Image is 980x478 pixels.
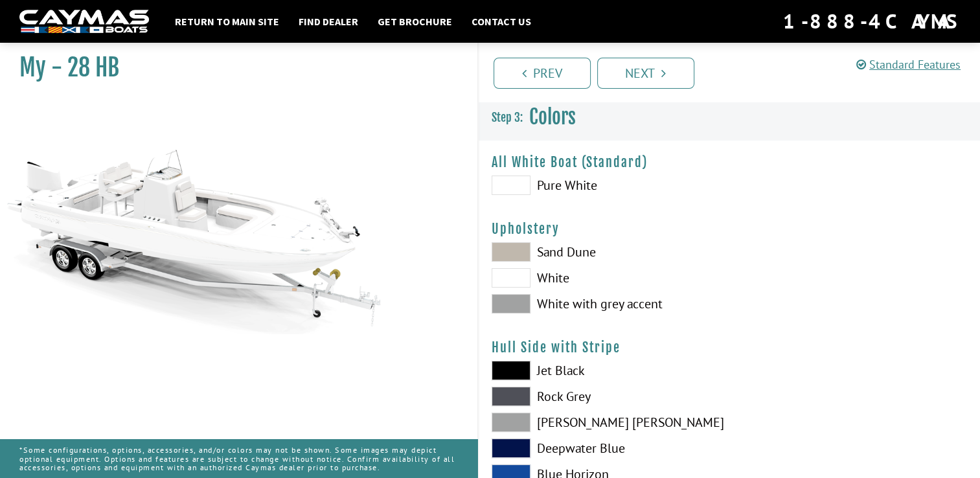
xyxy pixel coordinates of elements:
[19,53,445,82] h1: My - 28 HB
[371,13,459,30] a: Get Brochure
[492,339,968,356] h4: Hull Side with Stripe
[492,176,716,195] label: Pure White
[783,7,961,36] div: 1-888-4CAYMAS
[597,58,694,89] a: Next
[856,57,961,72] a: Standard Features
[19,10,149,34] img: white-logo-c9c8dbefe5ff5ceceb0f0178aa75bf4bb51f6bca0971e226c86eb53dfe498488.png
[492,221,968,237] h4: Upholstery
[492,438,716,458] label: Deepwater Blue
[492,294,716,313] label: White with grey accent
[492,154,968,170] h4: All White Boat (Standard)
[19,439,458,478] p: *Some configurations, options, accessories, and/or colors may not be shown. Some images may depic...
[492,242,716,262] label: Sand Dune
[494,58,591,89] a: Prev
[492,361,716,380] label: Jet Black
[465,13,538,30] a: Contact Us
[292,13,365,30] a: Find Dealer
[492,268,716,288] label: White
[168,13,286,30] a: Return to main site
[492,413,716,432] label: [PERSON_NAME] [PERSON_NAME]
[492,387,716,406] label: Rock Grey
